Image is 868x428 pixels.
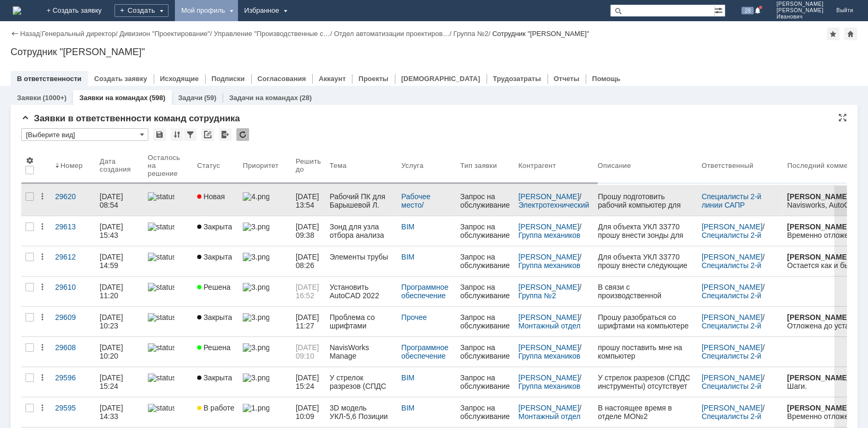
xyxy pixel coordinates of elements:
[55,313,91,322] div: 29609
[238,277,291,306] a: 3.png
[119,30,214,38] div: /
[38,313,47,322] div: Действия
[844,28,857,40] div: Сделать домашней страницей
[149,94,165,102] div: (598)
[197,283,231,291] span: Решена
[95,397,144,427] a: [DATE] 14:33
[51,145,95,186] th: Номер
[397,145,456,186] th: Услуга
[100,283,125,300] div: [DATE] 11:20
[838,113,847,122] div: На всю страницу
[325,216,397,246] a: Зонд для узла отбора анализа
[702,322,779,347] a: Специалисты 2-й линии САПР [GEOGRAPHIC_DATA]
[460,222,510,239] div: Запрос на обслуживание
[325,145,397,186] th: Тема
[258,75,306,83] a: Согласования
[456,216,514,246] a: Запрос на обслуживание
[291,397,325,427] a: [DATE] 10:09
[296,343,321,360] span: [DATE] 09:10
[148,253,174,261] img: statusbar-100 (1).png
[702,404,779,421] div: /
[325,397,397,427] a: 3D модель УКЛ-5,6 Позиции оборудования и номера линий трубопроводов необходимо автоматически пере...
[518,231,582,248] a: Группа механиков №2
[518,373,579,382] a: [PERSON_NAME]
[144,307,193,336] a: statusbar-100 (1).png
[325,186,397,216] a: Рабочий ПК для Барышевой Л.
[296,222,321,239] span: [DATE] 09:38
[95,307,144,336] a: [DATE] 10:23
[119,30,210,38] a: Дивизион "Проектирование"
[197,192,225,201] span: Новая
[55,192,91,201] div: 29620
[42,30,120,38] div: /
[401,404,414,412] a: BIM
[17,94,41,102] a: Заявки
[42,30,116,38] a: Генеральный директор
[95,186,144,216] a: [DATE] 08:54
[460,162,497,170] div: Тип заявки
[144,145,193,186] th: Осталось на решение
[38,253,47,261] div: Действия
[100,222,125,239] div: [DATE] 15:43
[702,313,779,330] div: /
[456,337,514,367] a: Запрос на обслуживание
[702,343,763,352] a: [PERSON_NAME]
[514,145,594,186] th: Контрагент
[827,28,839,40] div: Добавить в избранное
[598,162,631,170] div: Описание
[456,246,514,276] a: Запрос на обслуживание
[193,216,238,246] a: Закрыта
[453,30,488,38] a: Группа №2
[460,192,510,209] div: Запрос на обслуживание
[38,192,47,201] div: Действия
[518,404,589,421] div: /
[493,75,541,83] a: Трудозатраты
[148,404,174,412] img: statusbar-100 (1).png
[702,291,779,317] a: Специалисты 2-й линии САПР [GEOGRAPHIC_DATA]
[702,253,779,270] div: /
[330,373,393,390] div: У стрелок разрезов (СПДС инструменты) отсутствует заливка в моделях чертежей рабочего набора UKL_...
[100,157,131,173] div: Дата создания
[456,277,514,306] a: Запрос на обслуживание
[243,343,269,352] img: 3.png
[21,113,240,123] span: Заявки в ответственности команд сотрудника
[291,337,325,367] a: [DATE] 09:10
[238,337,291,367] a: 3.png
[21,24,95,50] li: Включить в атрибутах вида "Заполнение"
[291,307,325,336] a: [DATE] 11:27
[197,373,232,382] span: Закрыта
[178,94,202,102] a: Задачи
[702,373,779,390] div: /
[193,367,238,397] a: Закрыта
[358,75,388,83] a: Проекты
[325,337,397,367] a: NavisWorks Manage
[25,361,95,412] li: "\\runofsv0001\sapr$\OP\Workspaces\GM\WorkSets\UKL_3770\Standards\OpenPlant\Specs\AC12N.mdb"
[95,216,144,246] a: [DATE] 15:43
[100,373,125,390] div: [DATE] 15:24
[197,253,232,261] span: Закрыта
[13,6,21,15] a: Перейти на домашнюю страницу
[702,404,763,412] a: [PERSON_NAME]
[148,313,174,322] img: statusbar-100 (1).png
[456,307,514,336] a: Запрос на обслуживание
[518,261,582,278] a: Группа механиков №2
[55,283,91,291] div: 29610
[460,343,510,360] div: Запрос на обслуживание
[456,145,514,186] th: Тип заявки
[460,373,510,390] div: Запрос на обслуживание
[702,313,763,322] a: [PERSON_NAME]
[238,246,291,276] a: 3.png
[144,277,193,306] a: statusbar-100 (1).png
[193,307,238,336] a: Закрыта
[296,283,321,300] span: [DATE] 16:52
[38,343,47,352] div: Действия
[702,261,779,287] a: Специалисты 2-й линии САПР [GEOGRAPHIC_DATA]
[38,222,47,231] div: Действия
[21,109,95,126] li: Обновить шаблон из библиотеки
[238,307,291,336] a: 3.png
[193,186,238,216] a: Новая
[238,216,291,246] a: 3.png
[100,404,125,421] div: [DATE] 14:33
[330,343,393,360] div: NavisWorks Manage
[144,367,193,397] a: statusbar-100 (1).png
